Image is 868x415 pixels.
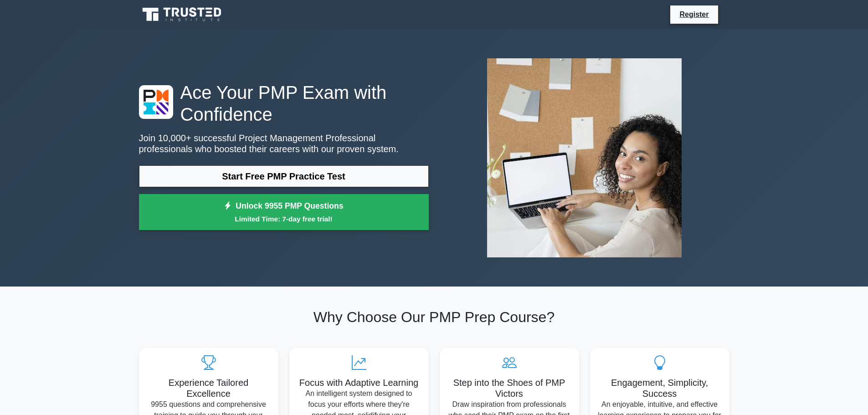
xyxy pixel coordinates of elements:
a: Start Free PMP Practice Test [139,165,429,187]
small: Limited Time: 7-day free trial! [150,214,417,224]
a: Register [674,9,714,20]
p: Join 10,000+ successful Project Management Professional professionals who boosted their careers w... [139,133,429,154]
h5: Step into the Shoes of PMP Victors [447,377,572,399]
a: Unlock 9955 PMP QuestionsLimited Time: 7-day free trial! [139,194,429,231]
h5: Focus with Adaptive Learning [297,377,421,388]
h5: Engagement, Simplicity, Success [597,377,722,399]
h1: Ace Your PMP Exam with Confidence [139,82,429,125]
h2: Why Choose Our PMP Prep Course? [139,308,729,326]
h5: Experience Tailored Excellence [146,377,271,399]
